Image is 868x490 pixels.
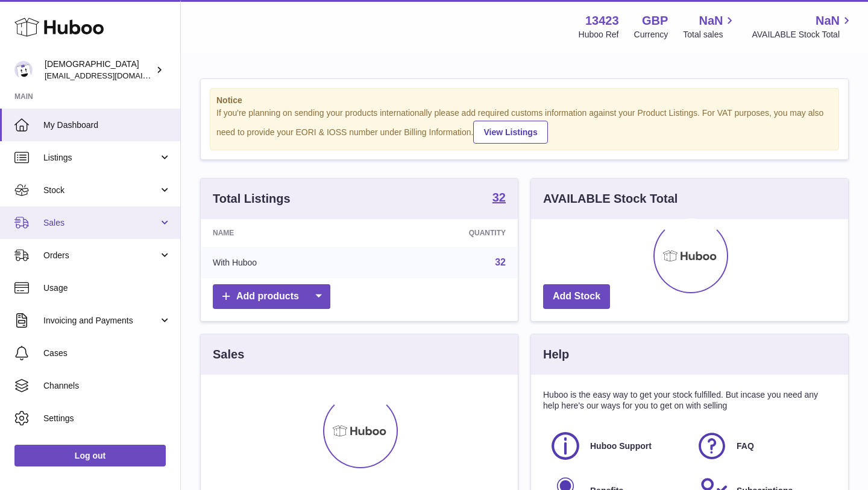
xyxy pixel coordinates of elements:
[368,219,518,247] th: Quantity
[213,346,244,363] h3: Sales
[492,191,506,206] a: 32
[43,413,171,424] span: Settings
[752,29,854,40] span: AVAILABLE Stock Total
[816,13,840,29] span: NaN
[579,29,619,40] div: Huboo Ref
[696,430,830,462] a: FAQ
[213,284,330,309] a: Add products
[201,219,368,247] th: Name
[216,95,832,106] strong: Notice
[495,257,506,267] a: 32
[43,250,159,261] span: Orders
[543,389,836,412] p: Huboo is the easy way to get your stock fulfilled. But incase you need any help here's our ways f...
[473,121,547,144] a: View Listings
[590,441,652,452] span: Huboo Support
[737,441,754,452] span: FAQ
[543,191,678,207] h3: AVAILABLE Stock Total
[43,348,171,359] span: Cases
[752,13,854,40] a: NaN AVAILABLE Stock Total
[683,13,737,40] a: NaN Total sales
[43,380,171,392] span: Channels
[216,107,832,144] div: If you're planning on sending your products internationally please add required customs informati...
[585,13,619,29] strong: 13423
[492,191,506,203] strong: 32
[45,59,153,81] div: [DEMOGRAPHIC_DATA]
[43,185,159,196] span: Stock
[549,430,684,462] a: Huboo Support
[634,29,668,40] div: Currency
[43,282,171,294] span: Usage
[543,284,610,309] a: Add Stock
[683,29,737,40] span: Total sales
[43,119,171,131] span: My Dashboard
[14,61,33,79] img: olgazyuz@outlook.com
[45,71,177,80] span: [EMAIL_ADDRESS][DOMAIN_NAME]
[213,191,291,207] h3: Total Listings
[201,247,368,278] td: With Huboo
[43,217,159,229] span: Sales
[642,13,668,29] strong: GBP
[699,13,723,29] span: NaN
[43,152,159,164] span: Listings
[543,346,569,363] h3: Help
[43,315,159,326] span: Invoicing and Payments
[14,445,166,466] a: Log out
